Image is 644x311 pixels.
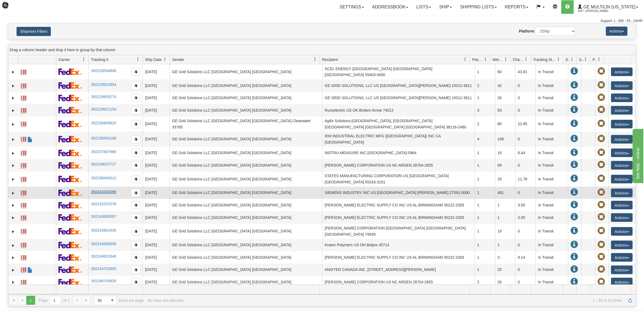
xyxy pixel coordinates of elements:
[495,116,515,132] td: 80
[58,68,82,75] img: 2 - FedEx Express®
[570,94,578,101] span: In Transit
[94,296,117,305] span: Page sizes drop down
[26,296,35,304] span: Page 1
[495,251,515,264] td: 3
[131,227,140,235] button: Copy to clipboard
[91,162,116,166] a: 392238037727
[611,106,633,115] button: Actions
[79,55,88,64] a: Carrier filter column settings
[143,132,170,147] td: [DATE]
[143,264,170,276] td: [DATE]
[475,116,495,132] td: 2
[58,202,82,209] img: 2 - FedEx Express®
[475,171,495,187] td: 1
[475,224,495,239] td: 1
[536,79,568,92] td: In Transit
[27,265,33,274] a: Commercial Invoice
[597,201,605,209] span: Pickup Not Assigned
[515,251,536,264] td: 9.14
[412,0,435,14] a: Lists
[536,104,568,116] td: In Transit
[570,120,578,127] span: In Transit
[58,57,70,62] span: Carrier
[143,147,170,159] td: [DATE]
[515,276,536,288] td: 0
[475,147,495,159] td: 1
[58,242,82,248] img: 2 - FedEx Express®
[322,224,475,239] td: [PERSON_NAME] CORPORATION [GEOGRAPHIC_DATA] [GEOGRAPHIC_DATA] [GEOGRAPHIC_DATA] 79928
[170,104,322,116] td: GE Grid Solutions LLC [GEOGRAPHIC_DATA] [GEOGRAPHIC_DATA]
[570,227,578,235] span: In Transit
[570,213,578,221] span: In Transit
[131,278,140,286] button: Copy to clipboard
[515,147,536,159] td: 6.44
[322,187,475,199] td: SIEMENS INDUSTRY INC US [GEOGRAPHIC_DATA] [PERSON_NAME] 27591-0000
[143,92,170,104] td: [DATE]
[21,67,26,76] a: Label
[322,132,475,147] td: IEM INDUSTRIAL ELECTRIC MFG ([GEOGRAPHIC_DATA]) INC CA [GEOGRAPHIC_DATA]
[322,64,475,79] td: XCEL ENERGY [GEOGRAPHIC_DATA] [GEOGRAPHIC_DATA] [GEOGRAPHIC_DATA] 55403-0000
[21,93,26,102] a: Label
[570,175,578,182] span: In Transit
[515,104,536,116] td: 0
[91,202,116,206] a: 392243707078
[170,211,322,224] td: GE Grid Solutions LLC [GEOGRAPHIC_DATA] [GEOGRAPHIC_DATA]
[536,116,568,132] td: In Transit
[58,136,82,142] img: 2 - FedEx Express®
[172,57,184,62] span: Sender
[536,239,568,251] td: In Transit
[475,199,495,211] td: 1
[11,190,16,196] a: Expand
[58,176,82,182] img: 2 - FedEx Express®
[322,57,338,62] span: Recipient
[11,255,16,260] a: Expand
[570,135,578,142] span: In Transit
[626,296,635,304] a: Refresh
[536,159,568,171] td: In Transit
[611,189,633,197] button: Actions
[1,1,29,15] img: logo3047.jpg
[58,266,82,273] img: 2 - FedEx Express®
[11,122,16,127] a: Expand
[611,278,633,286] button: Actions
[495,211,515,224] td: 1
[611,253,633,262] button: Actions
[611,241,633,249] button: Actions
[143,251,170,264] td: [DATE]
[515,224,536,239] td: 0
[91,121,116,125] a: 392230809820
[58,82,82,89] img: 2 - FedEx Express®
[58,279,82,286] img: 2 - FedEx Express®
[515,211,536,224] td: 3.05
[21,81,26,90] a: Label
[58,189,82,196] img: 2 - FedEx Express®
[170,171,322,187] td: GE Grid Solutions LLC [GEOGRAPHIC_DATA] [GEOGRAPHIC_DATA]
[593,57,597,62] span: Pickup Status
[570,201,578,209] span: In Transit
[536,132,568,147] td: In Transit
[21,253,26,261] a: Label
[570,106,578,114] span: In Transit
[21,119,26,128] a: Label
[536,147,568,159] td: In Transit
[11,280,16,285] a: Expand
[160,55,170,64] a: Ship Date filter column settings
[131,94,140,102] button: Copy to clipboard
[322,264,475,276] td: ANIXTER CANADA INC. [STREET_ADDRESS][PERSON_NAME]
[58,254,82,261] img: 2 - FedEx Express®
[495,276,515,288] td: 26
[322,104,475,116] td: Russelectric US OK Broken Arrow 74012
[597,161,605,169] span: Pickup Not Assigned
[536,251,568,264] td: In Transit
[611,161,633,170] button: Actions
[495,104,515,116] td: 93
[311,55,320,64] a: Sender filter column settings
[322,79,475,92] td: GE GRID SOLUTIONS, LLC US [GEOGRAPHIC_DATA][PERSON_NAME] 15012-3811
[501,0,533,14] a: Reports
[131,82,140,90] button: Copy to clipboard
[91,228,116,232] a: 392243901936
[131,106,140,114] button: Copy to clipboard
[570,161,578,169] span: In Transit
[582,5,636,9] span: GE Multilin [US_STATE]
[11,203,16,208] a: Expand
